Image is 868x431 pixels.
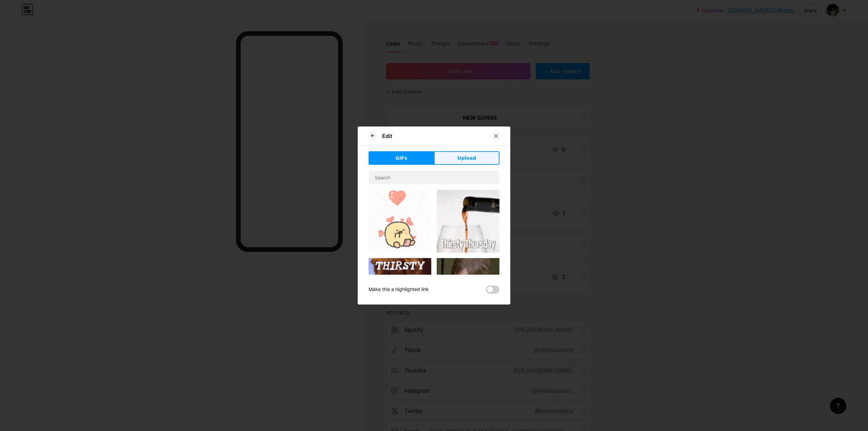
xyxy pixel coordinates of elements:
img: Gihpy [369,190,431,253]
img: Gihpy [437,190,499,253]
input: Search [369,171,499,184]
div: Edit [382,132,392,140]
span: GIFs [395,155,407,162]
img: Gihpy [369,258,431,321]
button: Upload [434,151,499,165]
div: Make this a highlighted link [369,286,429,294]
button: GIFs [369,151,434,165]
img: Gihpy [437,258,499,311]
span: Upload [457,155,476,162]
